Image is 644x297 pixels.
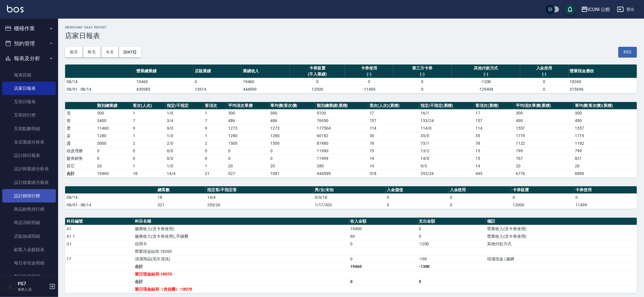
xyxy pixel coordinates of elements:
th: 營業現金應收 [568,65,637,78]
td: 799 [514,147,573,155]
td: 合計 [65,170,96,177]
td: 0 [448,201,511,209]
td: 營業收入(含卡券使用) [486,232,637,240]
a: 店家日報表 [2,82,56,95]
td: 08/14 [65,78,135,85]
td: 490 [573,117,637,124]
td: 0 [417,278,486,285]
td: -1390 [417,263,486,270]
td: 1280 [96,132,131,139]
td: 0 [345,78,393,85]
button: 櫃檯作業 [2,21,56,36]
td: 280 [315,162,368,170]
button: 登出 [615,4,637,15]
table: a dense table [65,186,637,209]
th: 卡券販賣 [511,186,574,194]
td: 19460 [349,263,417,270]
td: 1500 [269,139,315,147]
td: 0 [193,78,242,85]
td: 300 [269,109,315,117]
td: 0 [131,155,165,162]
td: 0 [227,147,269,155]
button: 前天 [65,47,83,58]
td: 1719 [573,132,637,139]
td: 114 [368,124,419,132]
div: (-) [395,71,450,77]
div: 入金使用 [522,65,567,71]
div: (-) [453,71,519,77]
td: 295/26 [206,201,313,209]
a: 店販抽成明細 [2,230,56,243]
td: 1 / 0 [165,162,203,170]
td: 0/0/18 [313,194,386,201]
td: 14/4 [206,194,313,201]
td: 19400 [349,225,417,232]
td: 0 / 0 [165,147,203,155]
td: 11499 [574,201,637,209]
table: a dense table [65,102,637,178]
td: 合計 [133,278,349,285]
td: 78 [474,139,515,147]
th: 總客數 [156,186,205,194]
td: 08/14 [65,194,156,201]
th: 客項次 [203,102,227,110]
td: 1273 [227,124,269,132]
td: 292/26 [419,170,474,177]
td: 服務收入(含卡券使用) [133,225,349,232]
td: 1 [203,132,227,139]
td: 1122 [514,139,573,147]
th: 店販業績 [193,65,242,78]
td: A1 [65,225,133,232]
th: 備註 [486,218,637,225]
div: (-) [346,71,392,77]
td: 1280 [269,132,315,139]
td: 9 [203,124,227,132]
td: 2 [131,139,165,147]
td: 0 [574,194,637,201]
td: 20 [269,162,315,170]
td: 營業收入(含卡券使用) [486,225,637,232]
td: 2 / 0 [165,139,203,147]
td: 486 [227,117,269,124]
td: 其它 [65,162,96,170]
th: 類別總業績(累積) [315,102,368,110]
td: 14 [368,155,419,162]
td: 444599 [242,85,290,93]
td: 87480 [315,139,368,147]
td: 1557 [573,124,637,132]
div: (不入業績) [291,71,344,77]
td: 髮券銷售 [65,155,96,162]
td: 3400 [96,117,131,124]
a: 顧客入金餘額表 [2,243,56,256]
td: 現場現金 | 濾網 [486,255,637,263]
td: 當日現金結存:18070 [133,270,349,278]
td: 其他付款方式 [486,240,637,248]
th: 卡券使用 [574,186,637,194]
td: 1 / 0 [165,132,203,139]
th: 平均項次單價 [227,102,269,110]
a: 每日收支明細 [2,270,56,283]
button: ICONI 公館 [579,3,613,15]
td: 7 [131,117,165,124]
td: 燙 [65,124,96,132]
td: 177504 [315,124,368,132]
td: 0 [349,278,417,285]
th: 客次(人次) [131,102,165,110]
td: 9 [131,124,165,132]
td: 73 / 1 [419,139,474,147]
td: 11460 [96,124,131,132]
td: 1 [203,162,227,170]
table: a dense table [65,218,637,293]
td: 315696 [568,85,637,93]
td: 444599 [315,170,368,177]
td: 9 / 5 [419,162,474,170]
td: 1719 [514,132,573,139]
td: 114 [474,124,515,132]
a: 每日非現金明細 [2,256,56,270]
td: 18260 [568,78,637,85]
td: 3000 [96,139,131,147]
td: 157 [368,117,419,124]
th: 客項次(累積) [474,102,515,110]
button: [DATE] [119,47,141,58]
a: 互助日報表 [2,95,56,108]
